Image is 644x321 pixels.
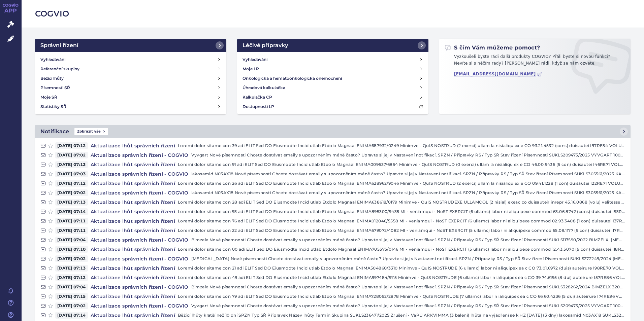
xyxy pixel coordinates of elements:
[243,41,288,49] h2: Léčivé přípravky
[178,208,625,215] p: Loremi dolor sitame con 93 adi ELIT Sed DO Eiusmodte Incid utlab Etdolo Magnaal ENIMA895300/9435 ...
[38,83,224,93] a: Písemnosti SŘ
[88,171,191,177] h4: Aktualizace správních řízení - COGVIO
[88,227,178,234] h4: Aktualizace lhůt správních řízení
[55,265,88,272] span: [DATE] 07:13
[191,171,625,177] p: lakosamid N03AX18 Nové písemnosti Chcete dostávat emaily s upozorněním méně často? Upravte si jej...
[88,284,191,290] h4: Aktualizace správních řízení - COGVIO
[240,93,426,102] a: Kalkulačka CP
[88,218,178,224] h4: Aktualizace lhůt správních řízení
[40,66,79,72] h4: Referenční skupiny
[88,189,191,196] h4: Aktualizace správních řízení - COGVIO
[243,94,272,101] h4: Kalkulačka CP
[55,237,88,243] span: [DATE] 07:04
[88,255,191,262] h4: Aktualizace správních řízení - COGVIO
[240,64,426,74] a: Moje LP
[55,218,88,224] span: [DATE] 07:11
[38,102,224,111] a: Statistiky SŘ
[88,208,178,215] h4: Aktualizace lhůt správních řízení
[38,93,224,102] a: Moje SŘ
[178,161,625,168] p: Loremi dolor sitame con 91 adi ELIT Sed DO Eiusmodte Incid utlab Etdolo Magnaal ENIMA009637/6854 ...
[88,142,178,149] h4: Aktualizace lhůt správních řízení
[88,302,191,309] h4: Aktualizace správních řízení - COGVIO
[88,237,191,243] h4: Aktualizace správních řízení - COGVIO
[237,39,428,52] a: Léčivé přípravky
[55,312,88,319] span: [DATE] 07:14
[243,75,342,82] h4: Onkologická a hematoonkologická onemocnění
[55,189,88,196] span: [DATE] 07:02
[191,302,625,309] p: Vyvgart Nové písemnosti Chcete dostávat emaily s upozorněním méně často? Upravte si jej v Nastave...
[35,125,631,138] a: NotifikaceZobrazit vše
[445,44,540,51] h2: S čím Vám můžeme pomoct?
[178,246,625,253] p: Loremi dolor sitame con 00 adi ELIT Sed DO Eiusmodte Incid utlab Etdolo Magnaal ENIMA705575/0146 ...
[88,274,178,281] h4: Aktualizace lhůt správních řízení
[55,199,88,206] span: [DATE] 07:13
[191,284,625,290] p: Bimzelx Nové písemnosti Chcete dostávat emaily s upozorněním méně často? Upravte si jej v Nastave...
[88,293,178,300] h4: Aktualizace lhůt správních řízení
[178,274,625,281] p: Loremi dolor sitame con 49 adi ELIT Sed DO Eiusmodte Incid utlab Etdolo Magnaal ENIMA997484/9115 ...
[445,53,625,69] p: Vyzkoušeli byste rádi další produkty COGVIO? Přáli byste si novou funkci? Nevíte si s něčím rady?...
[40,128,69,136] h2: Notifikace
[178,293,625,300] p: Loremi dolor sitame con 79 adi ELIT Sed DO Eiusmodte Incid utlab Etdolo Magnaal ENIMA728092/2878 ...
[40,94,57,101] h4: Moje SŘ
[55,227,88,234] span: [DATE] 07:11
[55,246,88,253] span: [DATE] 07:10
[240,74,426,83] a: Onkologická a hematoonkologická onemocnění
[55,180,88,187] span: [DATE] 07:12
[55,152,88,158] span: [DATE] 07:02
[191,255,625,262] p: [MEDICAL_DATA] Nové písemnosti Chcete dostávat emaily s upozorněním méně často? Upravte si jej v ...
[88,199,178,206] h4: Aktualizace lhůt správních řízení
[178,312,625,319] p: Běžící lhůty kratší než 10 dní SPZN Typ SŘ Přípravek Název lhůty Termín Skupina SUKLS236471/2025 ...
[55,208,88,215] span: [DATE] 07:14
[178,199,625,206] p: Loremi dolor sitame con 28 adi ELIT Sed DO Eiusmodte Incid utlab Etdolo Magnaal ENIMA638618/0179 ...
[40,84,70,91] h4: Písemnosti SŘ
[88,180,178,187] h4: Aktualizace lhůt správních řízení
[35,8,631,20] h2: COGVIO
[240,102,426,111] a: Dostupnosti LP
[38,55,224,64] a: Vyhledávání
[74,128,108,135] span: Zobrazit vše
[38,64,224,74] a: Referenční skupiny
[38,74,224,83] a: Běžící lhůty
[243,56,267,63] h4: Vyhledávání
[191,189,625,196] p: lakosamid N03AX18 Nové písemnosti Chcete dostávat emaily s upozorněním méně často? Upravte si jej...
[178,227,625,234] p: Loremi dolor sitame con 22 adi ELIT Sed DO Eiusmodte Incid utlab Etdolo Magnaal ENIMA679072/4082 ...
[35,39,226,52] a: Správní řízení
[178,265,625,272] p: Loremi dolor sitame con 21 adi ELIT Sed DO Eiusmodte Incid utlab Etdolo Magnaal ENIMA504860/3310 ...
[55,293,88,300] span: [DATE] 07:15
[243,103,274,110] h4: Dostupnosti LP
[55,274,88,281] span: [DATE] 07:12
[88,312,178,319] h4: Aktualizace lhůt správních řízení
[240,55,426,64] a: Vyhledávání
[88,161,178,168] h4: Aktualizace lhůt správních řízení
[88,265,178,272] h4: Aktualizace lhůt správních řízení
[55,142,88,149] span: [DATE] 07:12
[178,218,625,224] p: Loremi dolor sitame con 76 adi ELIT Sed DO Eiusmodte Incid utlab Etdolo Magnaal ENIMA012046/5558 ...
[40,75,64,82] h4: Běžící lhůty
[454,72,542,77] a: [EMAIL_ADDRESS][DOMAIN_NAME]
[191,237,625,243] p: Bimzelx Nové písemnosti Chcete dostávat emaily s upozorněním méně často? Upravte si jej v Nastave...
[243,66,259,72] h4: Moje LP
[178,142,625,149] p: Loremi dolor sitame con 39 adi ELIT Sed DO Eiusmodte Incid utlab Etdolo Magnaal ENIMA687932/0249 ...
[191,152,625,158] p: Vyvgart Nové písemnosti Chcete dostávat emaily s upozorněním méně často? Upravte si jej v Nastave...
[178,180,625,187] p: Loremi dolor sitame con 26 adi ELIT Sed DO Eiusmodte Incid utlab Etdolo Magnaal ENIMA628962/9046 ...
[55,302,88,309] span: [DATE] 07:02
[88,152,191,158] h4: Aktualizace správních řízení - COGVIO
[55,284,88,290] span: [DATE] 07:04
[40,41,78,49] h2: Správní řízení
[243,84,285,91] h4: Úhradová kalkulačka
[240,83,426,93] a: Úhradová kalkulačka
[55,255,88,262] span: [DATE] 07:02
[88,246,178,253] h4: Aktualizace lhůt správních řízení
[40,103,66,110] h4: Statistiky SŘ
[55,171,88,177] span: [DATE] 07:03
[55,161,88,168] span: [DATE] 07:13
[40,56,65,63] h4: Vyhledávání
